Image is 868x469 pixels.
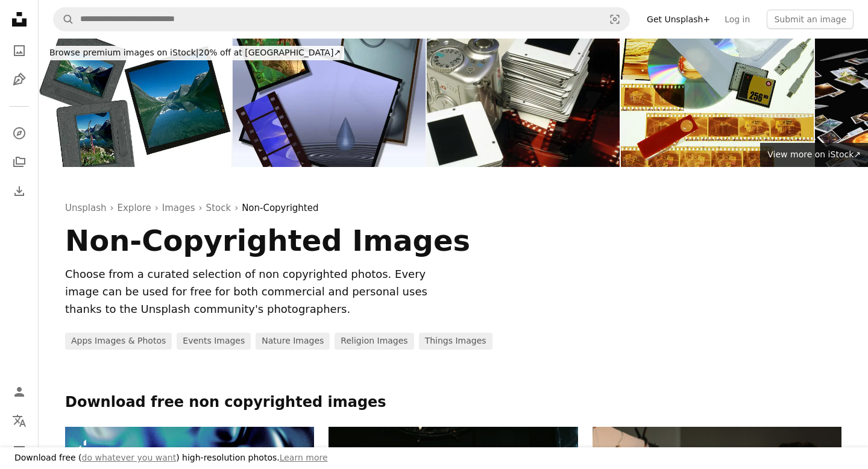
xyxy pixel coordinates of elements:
a: Learn more [280,453,328,462]
a: Collections [7,150,31,174]
a: Religion Images [335,333,414,350]
a: Images [162,201,195,215]
a: do whatever you want [82,453,177,462]
h2: Download free non copyrighted images [65,393,841,412]
a: Nature Images [256,333,330,350]
a: Unsplash [65,201,107,215]
img: Photos & Film [233,39,426,167]
a: Explore [118,201,151,215]
a: View more on iStock↗ [760,143,868,167]
div: › › › › [65,201,841,215]
a: Photos [7,39,31,63]
a: Illustrations [7,68,31,92]
img: Film or Digital [621,39,814,167]
a: Log in [717,10,757,29]
button: Visual search [600,8,629,31]
button: Search Unsplash [54,8,74,31]
img: Mixed slides on lightbox - summer scenes [39,39,231,167]
a: Explore [7,121,31,145]
div: Choose from a curated selection of non copyrighted photos. Every image can be used for free for b... [65,266,446,318]
a: Browse premium images on iStock|20% off at [GEOGRAPHIC_DATA]↗ [39,39,351,68]
a: Non-Copyrighted [242,201,318,215]
a: Get Unsplash+ [640,10,717,29]
a: Apps Images & Photos [65,333,172,350]
a: Stock [206,201,231,215]
a: Log in / Sign up [7,380,31,404]
a: Events Images [177,333,251,350]
button: Submit an image [767,10,854,29]
span: Browse premium images on iStock | [49,48,198,57]
img: Camera, Slides & Film Negatives [427,39,620,167]
button: Menu [7,438,31,462]
span: 20% off at [GEOGRAPHIC_DATA] ↗ [49,48,341,57]
button: Language [7,409,31,433]
form: Find visuals sitewide [53,7,630,31]
h1: Non-Copyrighted Images [65,225,578,256]
h3: Download free ( ) high-resolution photos. [14,452,328,464]
a: Things Images [419,333,492,350]
a: Download History [7,179,31,203]
span: View more on iStock ↗ [767,150,861,159]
